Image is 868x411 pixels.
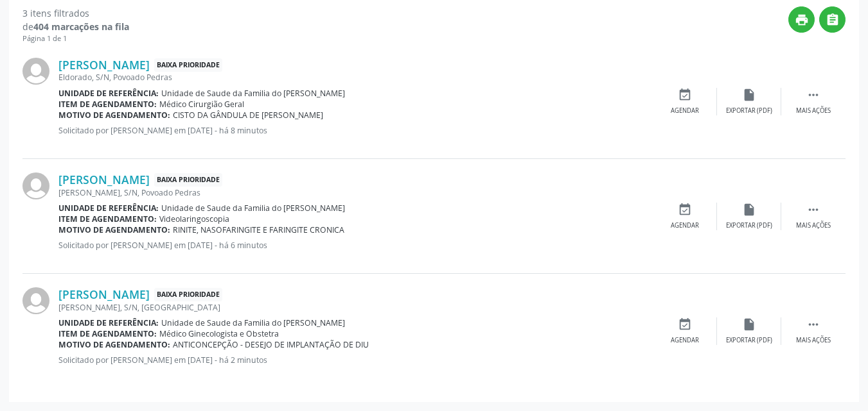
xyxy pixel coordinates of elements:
span: CISTO DA GÂNDULA DE [PERSON_NAME] [173,110,323,121]
b: Motivo de agendamento: [58,339,170,350]
span: Unidade de Saude da Familia do [PERSON_NAME] [161,88,345,99]
p: Solicitado por [PERSON_NAME] em [DATE] - há 6 minutos [58,240,653,251]
div: Exportar (PDF) [726,221,772,230]
div: Mais ações [796,336,831,345]
span: Unidade de Saude da Familia do [PERSON_NAME] [161,317,345,328]
div: de [22,20,129,33]
b: Motivo de agendamento: [58,224,170,235]
div: Exportar (PDF) [726,106,772,115]
a: [PERSON_NAME] [58,172,150,187]
p: Solicitado por [PERSON_NAME] em [DATE] - há 8 minutos [58,125,653,136]
i: event_available [678,317,692,331]
b: Motivo de agendamento: [58,110,170,121]
i:  [806,203,820,217]
span: Médico Cirurgião Geral [159,99,244,110]
span: Baixa Prioridade [154,58,222,72]
div: Mais ações [796,221,831,230]
span: Médico Ginecologista e Obstetra [159,328,279,339]
span: Baixa Prioridade [154,173,222,187]
div: Eldorado, S/N, Povoado Pedras [58,72,653,83]
i:  [806,317,820,331]
a: [PERSON_NAME] [58,287,150,301]
i: print [795,13,809,27]
b: Unidade de referência: [58,317,159,328]
div: Agendar [671,106,699,115]
button:  [819,6,846,33]
i: insert_drive_file [742,203,756,217]
a: [PERSON_NAME] [58,58,150,72]
span: RINITE, NASOFARINGITE E FARINGITE CRONICA [173,224,344,235]
img: img [22,172,49,199]
div: Agendar [671,336,699,345]
b: Unidade de referência: [58,203,159,214]
b: Unidade de referência: [58,88,159,99]
i: event_available [678,203,692,217]
div: Página 1 de 1 [22,33,129,44]
i: event_available [678,88,692,102]
i:  [806,88,820,102]
i: insert_drive_file [742,317,756,331]
strong: 404 marcações na fila [33,21,129,33]
img: img [22,287,49,314]
span: Unidade de Saude da Familia do [PERSON_NAME] [161,203,345,214]
div: [PERSON_NAME], S/N, [GEOGRAPHIC_DATA] [58,302,653,313]
div: Agendar [671,221,699,230]
div: Mais ações [796,106,831,115]
div: [PERSON_NAME], S/N, Povoado Pedras [58,187,653,198]
p: Solicitado por [PERSON_NAME] em [DATE] - há 2 minutos [58,355,653,365]
i:  [826,13,840,27]
img: img [22,58,49,85]
div: Exportar (PDF) [726,336,772,345]
span: Videolaringoscopia [159,214,229,224]
i: insert_drive_file [742,88,756,102]
span: ANTICONCEPÇÃO - DESEJO DE IMPLANTAÇÃO DE DIU [173,339,369,350]
div: 3 itens filtrados [22,6,129,20]
b: Item de agendamento: [58,214,157,224]
b: Item de agendamento: [58,328,157,339]
span: Baixa Prioridade [154,288,222,301]
b: Item de agendamento: [58,99,157,110]
button: print [788,6,815,33]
